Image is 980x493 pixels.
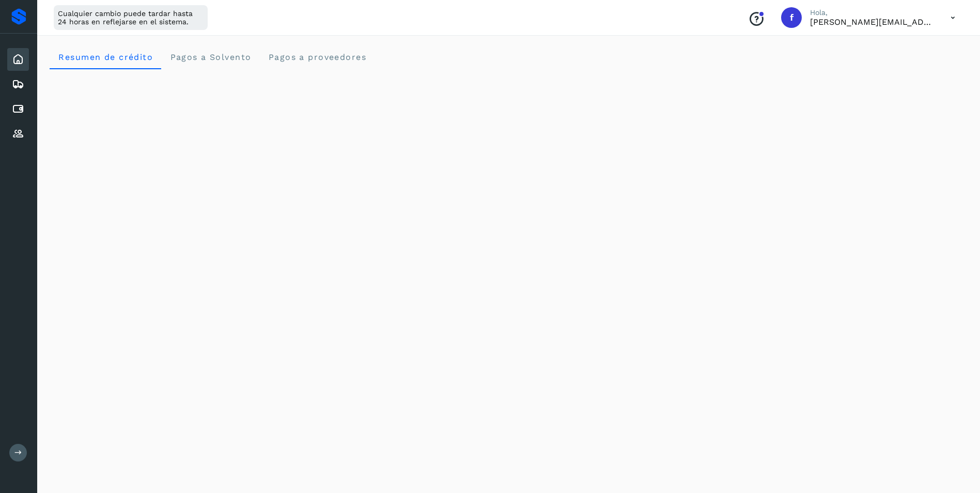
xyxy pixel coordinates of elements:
p: Hola, [810,8,934,17]
span: Pagos a Solvento [169,52,251,62]
div: Inicio [7,48,29,71]
span: Pagos a proveedores [268,52,366,62]
div: Proveedores [7,122,29,145]
div: Cualquier cambio puede tardar hasta 24 horas en reflejarse en el sistema. [54,5,208,30]
span: Resumen de crédito [58,52,153,62]
div: Cuentas por pagar [7,98,29,120]
p: favio.serrano@logisticabennu.com [810,17,934,27]
div: Embarques [7,73,29,96]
